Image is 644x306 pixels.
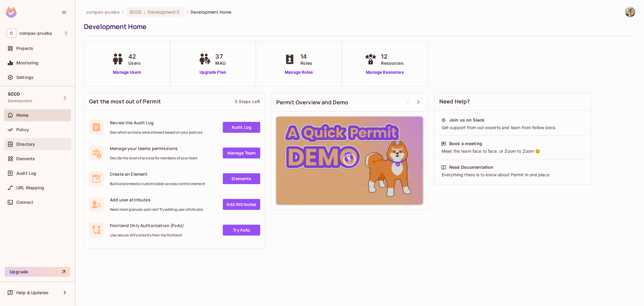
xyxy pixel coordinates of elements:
[7,29,16,37] span: C
[16,75,34,80] span: Settings
[16,200,33,205] span: Connect
[86,9,120,15] span: the active workspace
[441,148,584,154] div: Meet the team face to face, or Zoom to Zoom 😉
[439,98,470,105] span: Need Help?
[625,7,635,17] img: David Villegas
[110,223,184,228] span: Frontend Only Authorization (FoAz)
[16,127,29,132] span: Policy
[8,92,20,96] span: SCCO
[16,290,49,295] span: Help & Updates
[441,172,584,178] div: Everything there is to know about Permit in one place
[276,99,348,106] span: Permit Overview and Demo
[300,52,312,61] span: 14
[16,156,35,161] span: Elements
[110,120,202,125] span: Review the Audit Log
[122,9,123,15] li: /
[16,185,44,190] span: URL Mapping
[235,99,260,104] div: 5 Steps Left
[449,164,494,170] div: Read Documentation
[5,267,70,277] button: Upgrade
[187,9,188,15] li: /
[381,60,404,66] span: Resources
[110,207,203,212] span: Need more granular policies? Try adding user attributes
[216,60,226,66] span: MAU
[110,130,202,135] span: See which actions were allowed based on your policies
[110,69,144,76] a: Manage Users
[128,52,141,61] span: 42
[8,99,32,103] span: Development
[381,52,404,61] span: 12
[143,10,146,15] span: :
[84,22,633,31] div: Development Home
[19,31,52,36] span: Workspace: compas-prueba
[89,98,161,105] span: Get the most out of Permit
[148,9,176,15] span: Development
[223,148,260,158] a: Manage Team
[223,173,260,184] a: Elements
[441,125,584,131] div: Get support from out experts and learn from fellow devs
[223,199,260,210] a: Add Attrbutes
[110,171,205,177] span: Create an Element
[16,142,35,147] span: Directory
[449,117,484,123] div: Join us on Slack
[110,197,203,203] span: Add user attributes
[223,122,260,133] a: Audit Log
[191,9,231,15] span: Development Home
[197,69,229,76] a: Upgrade Plan
[128,60,141,66] span: Users
[16,171,36,176] span: Audit Log
[110,145,198,151] span: Manage your teams permissions
[130,9,142,15] span: SCCO
[223,225,260,236] a: Try FoAz
[282,69,315,76] a: Manage Roles
[16,113,29,118] span: Home
[363,69,407,76] a: Manage Resources
[110,181,205,186] span: Build and embed a customizable access control element
[16,60,39,65] span: Monitoring
[300,60,312,66] span: Roles
[110,233,184,238] span: Use secure API's directly from the frontend
[110,156,198,161] span: Decide the level of access for members of your team
[216,52,226,61] span: 37
[16,46,33,51] span: Projects
[449,141,482,147] div: Book a meeting
[6,7,17,18] img: SReyMgAAAABJRU5ErkJggg==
